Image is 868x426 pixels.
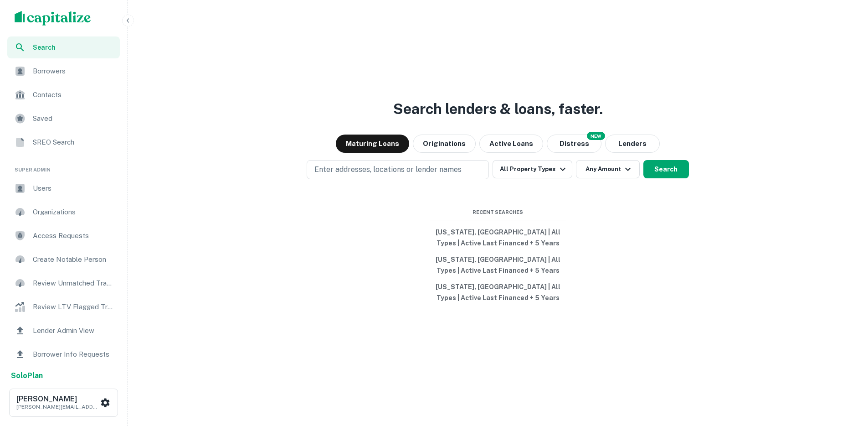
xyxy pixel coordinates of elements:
span: Saved [33,113,114,124]
button: Originations [413,135,476,153]
span: Borrowers [33,66,114,77]
span: Access Requests [33,230,114,241]
a: Saved [7,108,120,130]
span: Create Notable Person [33,254,114,265]
span: Lender Admin View [33,325,114,336]
p: Enter addresses, locations or lender names [314,164,462,175]
a: Users [7,177,120,199]
span: SREO Search [33,137,114,148]
img: capitalize-logo.png [15,11,91,26]
li: Super Admin [7,155,120,177]
a: Borrowers [7,60,120,82]
span: Contacts [33,89,114,100]
a: Organizations [7,201,120,223]
a: Borrower Info Requests [7,343,120,365]
button: Any Amount [576,160,640,178]
span: Review LTV Flagged Transactions [33,301,114,312]
strong: Solo Plan [11,371,43,380]
a: Create Notable Person [7,249,120,270]
span: Search [33,42,114,52]
button: Maturing Loans [336,135,409,153]
a: SoloPlan [11,370,43,381]
button: Lenders [605,135,660,153]
span: Review Unmatched Transactions [33,278,114,289]
span: Recent Searches [430,208,566,216]
a: Search [7,36,120,58]
button: All Property Types [493,160,572,178]
button: Search [643,160,689,178]
button: Search distressed loans with lien and other non-mortgage details. [547,135,601,153]
button: [US_STATE], [GEOGRAPHIC_DATA] | All Types | Active Last Financed + 5 Years [430,279,566,306]
iframe: Chat Widget [822,353,868,397]
button: [US_STATE], [GEOGRAPHIC_DATA] | All Types | Active Last Financed + 5 Years [430,224,566,251]
h3: Search lenders & loans, faster. [393,98,603,120]
h6: [PERSON_NAME] [16,395,98,403]
button: Active Loans [479,135,543,153]
button: [US_STATE], [GEOGRAPHIC_DATA] | All Types | Active Last Financed + 5 Years [430,251,566,279]
p: [PERSON_NAME][EMAIL_ADDRESS][DOMAIN_NAME] [16,403,98,411]
span: Users [33,183,114,194]
a: Access Requests [7,225,120,247]
a: SREO Search [7,131,120,153]
span: Organizations [33,207,114,218]
span: Borrower Info Requests [33,349,114,360]
button: [PERSON_NAME][PERSON_NAME][EMAIL_ADDRESS][DOMAIN_NAME] [9,389,118,417]
a: Contacts [7,84,120,106]
div: NEW [587,132,605,140]
a: Review LTV Flagged Transactions [7,296,120,318]
a: Lender Admin View [7,320,120,342]
button: Enter addresses, locations or lender names [307,160,489,179]
a: Review Unmatched Transactions [7,272,120,294]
